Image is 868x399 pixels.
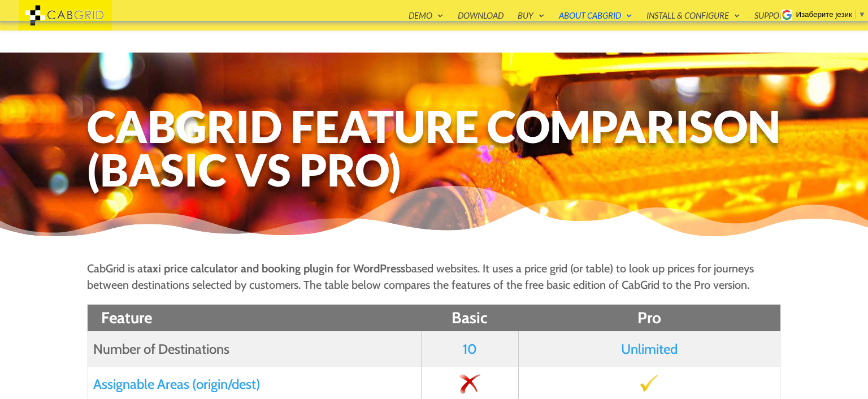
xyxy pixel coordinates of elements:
[463,341,477,357] a: 10
[798,328,868,382] iframe: chat widget
[422,304,518,331] th: Basic
[621,341,678,357] a: Unlimited
[518,304,781,331] th: Pro
[87,304,422,331] th: Feature
[87,261,782,293] p: CabGrid is a based websites. It uses a price grid (or table) to look up prices for journeys betwe...
[143,262,405,275] strong: taxi price calculator and booking plugin for WordPress
[93,376,261,392] a: Assignable Areas (origin/dest)
[87,105,782,197] h1: CabGrid Feature Comparison (Basic vs Pro)
[87,331,422,366] td: Number of Destinations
